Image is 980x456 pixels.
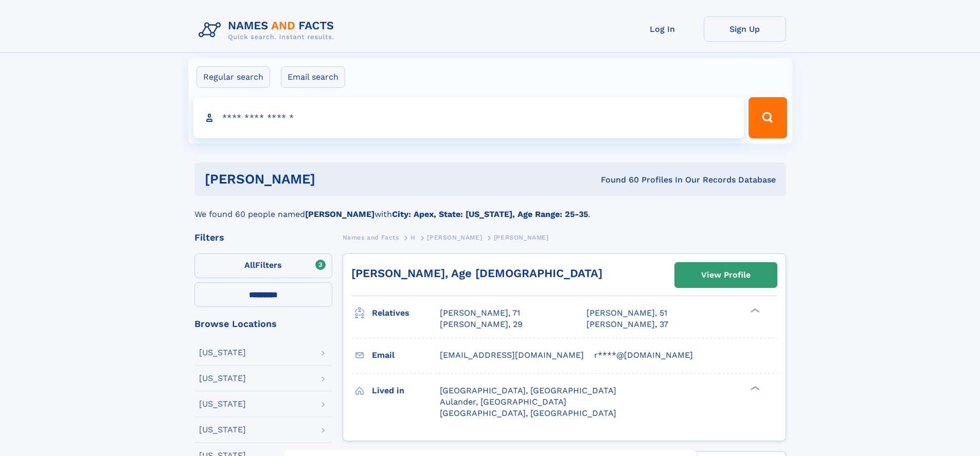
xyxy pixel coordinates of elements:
a: View Profile [675,263,777,287]
span: H [411,234,416,241]
div: View Profile [701,263,751,287]
div: [US_STATE] [199,374,246,382]
a: [PERSON_NAME], Age [DEMOGRAPHIC_DATA] [351,267,602,280]
a: H [411,231,416,244]
span: Aulander, [GEOGRAPHIC_DATA] [440,397,566,407]
h3: Lived in [372,382,440,399]
a: [PERSON_NAME], 51 [586,307,667,319]
div: [US_STATE] [199,426,246,434]
div: Found 60 Profiles In Our Records Database [458,174,776,186]
label: Filters [194,253,332,278]
span: [GEOGRAPHIC_DATA], [GEOGRAPHIC_DATA] [440,386,616,395]
h1: [PERSON_NAME] [205,173,458,186]
a: Sign Up [704,16,786,42]
span: [GEOGRAPHIC_DATA], [GEOGRAPHIC_DATA] [440,408,616,418]
h3: Relatives [372,304,440,322]
span: [PERSON_NAME] [427,234,482,241]
a: [PERSON_NAME], 37 [586,319,668,330]
button: Search Button [749,97,787,138]
span: [PERSON_NAME] [494,234,549,241]
b: City: Apex, State: [US_STATE], Age Range: 25-35 [392,209,588,219]
span: [EMAIL_ADDRESS][DOMAIN_NAME] [440,350,584,360]
div: ❯ [748,385,760,391]
div: Filters [194,233,332,242]
div: We found 60 people named with . [194,196,786,221]
b: [PERSON_NAME] [305,209,375,219]
div: Browse Locations [194,319,332,329]
div: [US_STATE] [199,349,246,357]
div: ❯ [748,307,760,314]
a: [PERSON_NAME], 71 [440,307,520,319]
a: [PERSON_NAME], 29 [440,319,523,330]
div: [US_STATE] [199,400,246,408]
a: Log In [621,16,704,42]
label: Regular search [197,66,270,88]
h3: Email [372,346,440,364]
input: search input [193,97,744,138]
label: Email search [281,66,345,88]
a: [PERSON_NAME] [427,231,482,244]
img: Logo Names and Facts [194,16,343,44]
span: All [244,260,255,270]
a: Names and Facts [343,231,399,244]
